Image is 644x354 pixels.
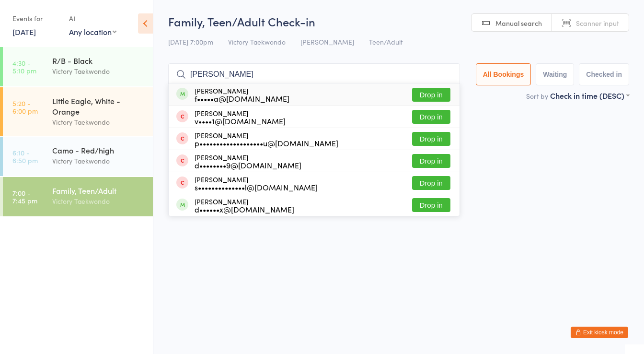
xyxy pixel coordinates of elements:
span: [DATE] 7:00pm [168,37,213,47]
div: Check in time (DESC) [550,90,629,101]
div: Events for [12,11,59,26]
a: 6:10 -6:50 pmCamo - Red/highVictory Taekwondo [3,137,153,176]
input: Search [168,63,460,85]
time: 7:00 - 7:45 pm [12,189,37,204]
button: Checked in [579,63,629,85]
a: 7:00 -7:45 pmFamily, Teen/AdultVictory Taekwondo [3,177,153,216]
div: [PERSON_NAME] [195,198,294,213]
button: Drop in [412,110,450,124]
span: [PERSON_NAME] [300,37,354,47]
time: 6:10 - 6:50 pm [12,149,38,164]
div: Victory Taekwondo [52,196,145,207]
div: d••••••x@[DOMAIN_NAME] [195,205,294,213]
button: Waiting [536,63,574,85]
div: Victory Taekwondo [52,66,145,77]
div: Camo - Red/high [52,145,145,155]
span: Victory Taekwondo [228,37,286,47]
div: Little Eagle, White - Orange [52,95,145,117]
div: Victory Taekwondo [52,155,145,166]
div: p•••••••••••••••••••u@[DOMAIN_NAME] [195,139,338,147]
span: Manual search [495,18,542,28]
div: [PERSON_NAME] [195,87,289,102]
button: Drop in [412,154,450,168]
a: [DATE] [12,26,36,37]
div: Victory Taekwondo [52,117,145,128]
div: [PERSON_NAME] [195,131,338,147]
time: 4:30 - 5:10 pm [12,59,36,74]
div: Family, Teen/Adult [52,185,145,196]
button: Drop in [412,132,450,146]
div: At [69,11,116,26]
div: [PERSON_NAME] [195,176,318,191]
h2: Family, Teen/Adult Check-in [168,13,629,29]
div: d••••••••9@[DOMAIN_NAME] [195,161,301,169]
a: 5:20 -6:00 pmLittle Eagle, White - OrangeVictory Taekwondo [3,87,153,136]
div: R/B - Black [52,55,145,66]
button: Drop in [412,198,450,212]
div: f•••••a@[DOMAIN_NAME] [195,94,289,102]
button: All Bookings [476,63,531,85]
div: [PERSON_NAME] [195,109,286,125]
div: v••••1@[DOMAIN_NAME] [195,117,286,125]
span: Scanner input [576,18,619,28]
time: 5:20 - 6:00 pm [12,99,38,115]
span: Teen/Adult [369,37,402,47]
div: Any location [69,26,116,37]
label: Sort by [526,91,548,101]
div: [PERSON_NAME] [195,153,301,169]
button: Exit kiosk mode [571,327,628,338]
div: s••••••••••••••l@[DOMAIN_NAME] [195,183,318,191]
a: 4:30 -5:10 pmR/B - BlackVictory Taekwondo [3,47,153,86]
button: Drop in [412,176,450,190]
button: Drop in [412,88,450,102]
